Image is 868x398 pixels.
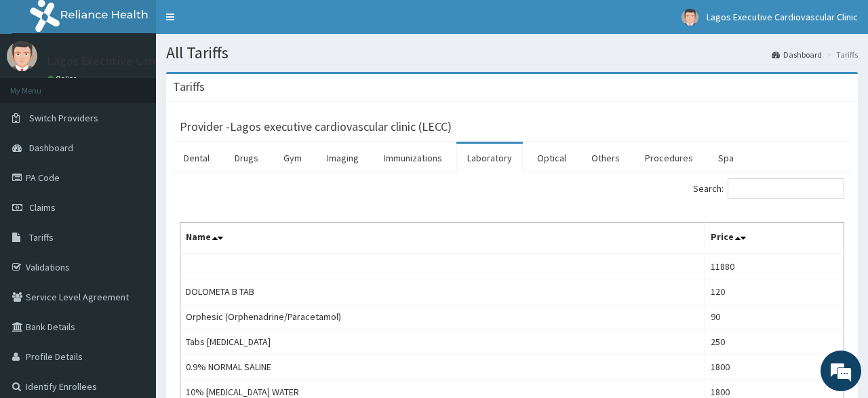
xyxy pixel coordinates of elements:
div: Chat with us now [71,76,228,94]
th: Name [180,223,705,254]
span: Tariffs [29,231,54,243]
span: Lagos Executive Cardiovascular Clinic [707,11,858,23]
a: Immunizations [373,144,453,172]
a: Drugs [224,144,269,172]
td: Orphesic (Orphenadrine/Paracetamol) [180,304,705,330]
td: Tabs [MEDICAL_DATA] [180,330,705,355]
td: 120 [705,279,844,304]
th: Price [705,223,844,254]
img: d_794563401_company_1708531726252_794563401 [25,68,55,102]
a: Dashboard [772,49,822,60]
a: Online [47,74,80,83]
span: We're online! [79,115,187,252]
td: 0.9% NORMAL SALINE [180,355,705,380]
a: Spa [707,144,745,172]
h3: Tariffs [173,81,205,93]
a: Dental [173,144,220,172]
td: 250 [705,330,844,355]
h3: Provider - Lagos executive cardiovascular clinic (LECC) [180,121,452,133]
div: Minimize live chat window [222,7,255,39]
span: Dashboard [29,142,73,154]
span: Claims [29,201,56,214]
textarea: Type your message and hit 'Enter' [7,259,258,306]
a: Imaging [316,144,370,172]
img: User Image [682,9,698,26]
td: DOLOMETA B TAB [180,279,705,304]
a: Laboratory [456,144,523,172]
a: Optical [526,144,577,172]
span: Switch Providers [29,112,98,124]
td: 11880 [705,254,844,279]
img: User Image [7,41,37,71]
a: Others [580,144,631,172]
p: Lagos Executive Cardiovascular Clinic [47,55,243,67]
td: 90 [705,304,844,330]
h1: All Tariffs [166,44,858,62]
label: Search: [693,178,844,199]
a: Procedures [634,144,704,172]
a: Gym [273,144,313,172]
input: Search: [728,178,844,199]
li: Tariffs [823,49,858,60]
td: 1800 [705,355,844,380]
